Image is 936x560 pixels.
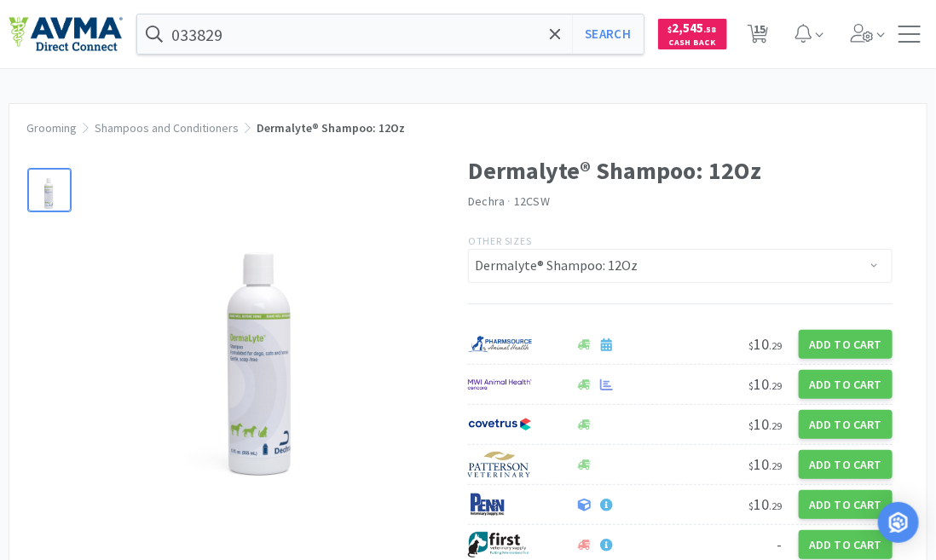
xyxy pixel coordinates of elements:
[468,152,893,190] h1: Dermalyte® Shampoo: 12Oz
[668,20,717,36] span: 2,545
[748,334,782,354] span: 10
[95,120,239,136] a: Shampoos and Conditioners
[508,193,511,209] span: ·
[137,14,644,54] input: Search by item, sku, manufacturer, ingredient, size...
[799,450,893,479] button: Add to Cart
[748,419,754,432] span: $
[741,29,776,44] a: 15
[799,330,893,359] button: Add to Cart
[26,120,77,136] a: Grooming
[468,233,893,249] p: Other Sizes
[769,499,782,512] span: . 29
[799,530,893,559] button: Add to Cart
[748,339,754,352] span: $
[748,379,754,392] span: $
[257,120,405,136] span: Dermalyte® Shampoo: 12Oz
[799,370,893,399] button: Add to Cart
[468,332,532,357] img: 7915dbd3f8974342a4dc3feb8efc1740_58.png
[468,532,532,557] img: 67d67680309e4a0bb49a5ff0391dcc42_6.png
[468,452,532,477] img: f5e969b455434c6296c6d81ef179fa71_3.png
[769,419,782,432] span: . 29
[468,412,532,437] img: 77fca1acd8b6420a9015268ca798ef17_1.png
[799,410,893,439] button: Add to Cart
[748,494,782,514] span: 10
[878,502,919,543] div: Open Intercom Messenger
[9,16,123,52] img: e4e33dab9f054f5782a47901c742baa9_102.png
[799,490,893,519] button: Add to Cart
[777,534,782,554] span: -
[668,38,717,49] span: Cash Back
[748,374,782,394] span: 10
[748,414,782,434] span: 10
[658,11,727,57] a: $2,545.58Cash Back
[748,459,754,472] span: $
[769,339,782,352] span: . 29
[468,193,506,209] a: Dechra
[769,459,782,472] span: . 29
[748,499,754,512] span: $
[704,24,717,35] span: . 58
[572,14,643,54] button: Search
[668,24,673,35] span: $
[468,372,532,397] img: f6b2451649754179b5b4e0c70c3f7cb0_2.png
[769,379,782,392] span: . 29
[468,492,532,517] img: e1133ece90fa4a959c5ae41b0808c578_9.png
[748,454,782,474] span: 10
[116,169,413,510] img: 04b4b91a8e7e4ec982f1b8153f7bc210_346242.jpg
[514,193,550,209] span: 12CSW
